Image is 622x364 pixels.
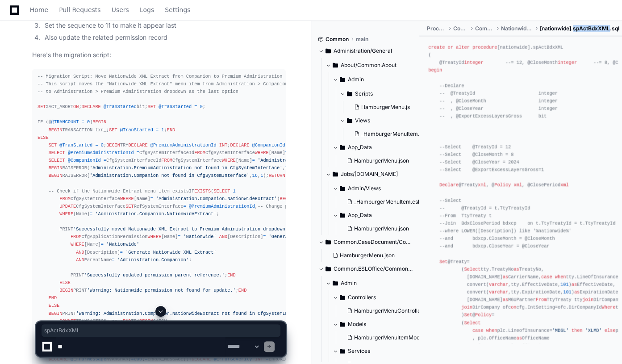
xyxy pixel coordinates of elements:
span: UPDATE [59,204,76,209]
span: --Declare [439,83,464,88]
span: SET [109,127,117,133]
svg: Directory [326,264,331,274]
span: 1 [161,127,164,133]
span: as [503,274,508,280]
button: Scripts [340,87,434,101]
span: procedure [472,45,497,50]
span: AND [76,257,84,263]
span: xml [478,182,486,188]
span: ELSE [38,135,49,140]
span: = [90,211,92,217]
span: WHERE [120,196,134,201]
span: --and bdxcp.CloseYear = @CloseYear [439,243,549,249]
svg: Directory [340,210,345,221]
button: App_Data [333,140,427,155]
span: SET [49,142,57,148]
span: varchar [489,289,508,295]
span: = [263,234,266,239]
span: AND [219,234,227,239]
span: BEGIN [280,196,293,201]
span: NationwideExtract [501,25,533,32]
svg: Directory [326,237,331,247]
span: Declare [439,182,459,188]
button: Common.ESLOffice/Common.ESLOffice.Template [318,262,413,276]
span: 16 [252,173,258,178]
span: WHERE [59,211,73,217]
span: BEGIN [49,127,63,133]
p: Here's the migration script: [32,50,286,60]
span: -- @TreatyId = t.TtyTreatyId [439,205,530,211]
button: HamburgerMenu.json [343,222,422,235]
span: @CompanionId [68,158,101,163]
svg: Directory [326,46,331,56]
span: main [356,36,368,43]
span: BEGIN [49,165,63,171]
span: Admin [348,76,364,83]
span: -- , @ExportExcessLayersGross bit [439,113,547,119]
svg: Directory [333,169,338,180]
span: SELECT [213,188,230,194]
span: 'Generate Nationwide XML Extract' [125,250,216,255]
span: = [252,158,255,163]
svg: Directory [340,74,345,85]
span: 'Administration.Companion.NationwideExtract' [156,196,277,201]
button: Common.CaseDocument/Common.CaseDocument.WebUI/App_Data [318,235,413,249]
span: Common.ESLOffice/Common.ESLOffice.Template [334,265,413,272]
span: Admin [341,280,357,287]
span: 0 [200,104,203,109]
span: Policy [494,182,511,188]
span: spActBdxXML [44,327,278,334]
span: = [95,142,98,148]
span: Companion [475,25,494,32]
span: -- Check if the Nationwide Extract menu item exists [49,188,189,194]
span: --Join BdxClosePeriod bdxcp on t.TtyTreatyId = t.TtyTreatyId [439,221,615,226]
span: = [82,119,84,125]
span: xml [560,182,568,188]
span: Common.CaseDocument/Common.CaseDocument.WebUI/App_Data [334,238,413,246]
button: Views [340,113,434,128]
span: -- This script moves the "Nationwide XML Extract" menu item from Administration > Companion [38,81,288,87]
span: on [511,305,516,310]
svg: Directory [347,115,352,126]
button: Admin [333,72,427,87]
span: --Select @CloseMonth = 8 [439,152,513,157]
span: Select [464,267,480,272]
span: 'Successfully updated permission parent reference.' [84,272,225,278]
button: HamburgerMenu.js [351,101,429,113]
span: = [194,104,197,109]
span: 1 [260,173,263,178]
span: = [285,150,288,155]
span: 0 [101,142,104,148]
button: HamburgerMenu.json [343,155,422,167]
span: 1 [233,188,235,194]
span: -- Migration Script: Move Nationwide XML Extract from Companion to Premium Administration [38,74,282,79]
span: FROM [59,196,71,201]
span: Scripts [355,90,373,97]
button: Administration/General [318,44,413,58]
button: Controllers [333,290,427,305]
span: EXISTS [194,188,211,194]
span: WHERE [147,234,161,239]
span: @CompanionId [252,142,285,148]
span: Jobs/[DOMAIN_NAME] [341,171,398,178]
span: --Select [439,198,461,203]
span: 'Nationwide' [106,242,139,247]
span: 'Warning: Nationwide permission not found for update.' [87,288,236,293]
span: -- , @CloseYear integer [439,106,558,111]
span: @TranStarted [59,142,92,148]
span: --Select @ExportExcessLayersGross=1 [439,167,544,172]
span: @TranStarted [159,104,192,109]
span: AND [76,250,84,255]
span: FROM [71,234,82,239]
button: Jobs/[DOMAIN_NAME] [326,167,420,181]
span: 'Successfully moved Nationwide XML Extract to Premium Administration dropdown.' [73,226,291,232]
span: Users [112,7,129,13]
span: DECLARE [230,142,249,148]
span: Home [30,7,48,13]
button: HamburgerMenu.json [329,249,408,262]
span: --where LOWER([Description]) like '%nationwide%' [439,228,572,234]
span: DECLARE [128,142,147,148]
span: 'Administration.PremiumAdministration not found in CfgSystemInterface' [90,165,282,171]
span: BEGIN [49,173,63,178]
span: as [513,267,519,272]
